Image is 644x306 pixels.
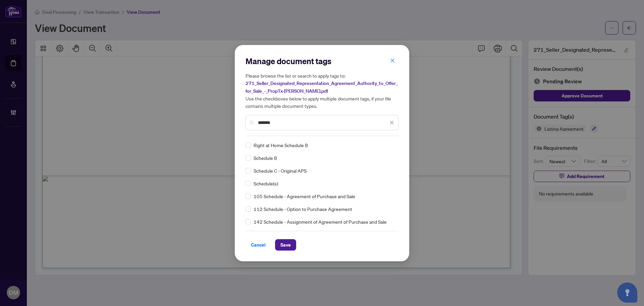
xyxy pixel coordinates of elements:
span: 271_Seller_Designated_Representation_Agreement_Authority_to_Offer_for_Sale_-_PropTx-[PERSON_NAME]... [246,80,398,94]
span: close [389,120,394,125]
span: Schedule B [254,154,277,162]
h5: Please browse the list or search to apply tags to: Use the checkboxes below to apply multiple doc... [246,72,398,110]
span: Cancel [251,239,266,250]
span: 142 Schedule - Assignment of Agreement of Purchase and Sale [254,218,387,225]
button: Save [275,239,296,251]
span: Save [280,239,291,250]
button: Cancel [246,239,271,251]
span: Schedule(s) [254,180,278,187]
h2: Manage document tags [246,56,398,67]
span: close [390,58,395,63]
span: 112 Schedule - Option to Purchase Agreement [254,205,352,213]
button: Open asap [617,282,637,303]
span: 105 Schedule - Agreement of Purchase and Sale [254,192,355,200]
span: Schedule C - Original APS [254,167,307,174]
span: Right at Home Schedule B [254,141,308,149]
